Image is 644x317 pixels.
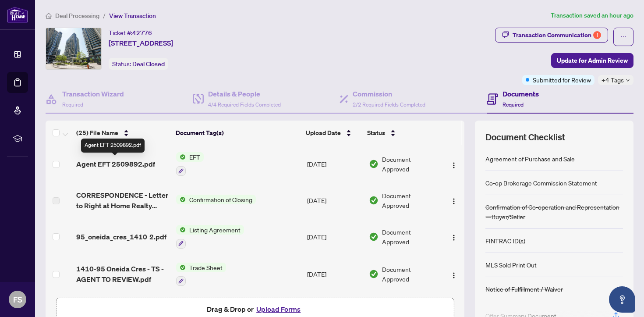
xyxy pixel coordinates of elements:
[176,225,186,235] img: Status Icon
[73,121,172,145] th: (25) File Name
[62,101,83,108] span: Required
[485,154,575,164] div: Agreement of Purchase and Sale
[62,89,124,99] h4: Transaction Wizard
[609,286,635,313] button: Open asap
[46,13,52,19] span: home
[369,232,379,242] img: Document Status
[132,29,152,37] span: 42776
[304,256,365,293] td: [DATE]
[176,225,244,249] button: Status IconListing Agreement
[485,178,597,188] div: Co-op Brokerage Commission Statement
[450,234,457,241] img: Logo
[485,284,563,294] div: Notice of Fulfillment / Waiver
[76,264,169,285] span: 1410-95 Oneida Cres - TS - AGENT TO REVIEW.pdf
[450,272,457,279] img: Logo
[447,267,461,281] button: Logo
[495,28,608,43] button: Transaction Communication1
[76,159,155,169] span: Agent EFT 2509892.pdf
[103,11,106,21] li: /
[7,7,28,23] img: logo
[76,232,166,242] span: 95_oneida_cres_1410 2.pdf
[367,128,385,138] span: Status
[485,260,537,270] div: MLS Sold Print Out
[502,101,524,108] span: Required
[450,162,457,169] img: Logo
[207,303,303,315] span: Drag & Drop or
[382,264,439,284] span: Document Approved
[176,152,186,162] img: Status Icon
[513,28,601,42] div: Transaction Communication
[447,157,461,171] button: Logo
[382,154,439,174] span: Document Approved
[55,12,99,20] span: Deal Processing
[620,34,626,40] span: ellipsis
[593,31,601,39] div: 1
[132,60,165,68] span: Deal Closed
[76,190,169,211] span: CORRESPONDENCE - Letter to Right at Home Realty Brokerage re Confirmation of Closing - [DATE] 016...
[533,75,591,85] span: Submitted for Review
[109,58,168,70] div: Status:
[502,89,539,99] h4: Documents
[81,139,145,153] div: Agent EFT 2509892.pdf
[485,131,565,143] span: Document Checklist
[13,293,22,306] span: FS
[76,128,118,138] span: (25) File Name
[176,195,186,204] img: Status Icon
[304,145,365,183] td: [DATE]
[382,227,439,246] span: Document Approved
[186,195,256,204] span: Confirmation of Closing
[304,218,365,256] td: [DATE]
[369,159,379,169] img: Document Status
[172,121,302,145] th: Document Tag(s)
[186,263,226,272] span: Trade Sheet
[447,230,461,244] button: Logo
[551,53,633,68] button: Update for Admin Review
[485,236,525,246] div: FINTRAC ID(s)
[485,202,623,221] div: Confirmation of Co-operation and Representation—Buyer/Seller
[353,89,425,99] h4: Commission
[186,225,244,235] span: Listing Agreement
[306,128,341,138] span: Upload Date
[302,121,364,145] th: Upload Date
[382,191,439,210] span: Document Approved
[208,101,281,108] span: 4/4 Required Fields Completed
[46,28,101,69] img: IMG-N12171220_1.jpg
[176,152,204,176] button: Status IconEFT
[186,152,204,162] span: EFT
[364,121,440,145] th: Status
[369,196,379,205] img: Document Status
[254,303,303,315] button: Upload Forms
[109,12,156,20] span: View Transaction
[176,263,186,272] img: Status Icon
[447,193,461,207] button: Logo
[176,263,226,286] button: Status IconTrade Sheet
[109,28,152,38] div: Ticket #:
[369,269,379,279] img: Document Status
[602,75,624,85] span: +4 Tags
[626,78,630,82] span: down
[176,195,256,204] button: Status IconConfirmation of Closing
[353,101,425,108] span: 2/2 Required Fields Completed
[551,11,633,21] article: Transaction saved an hour ago
[557,53,628,68] span: Update for Admin Review
[304,183,365,218] td: [DATE]
[208,89,281,99] h4: Details & People
[109,38,173,48] span: [STREET_ADDRESS]
[450,198,457,205] img: Logo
